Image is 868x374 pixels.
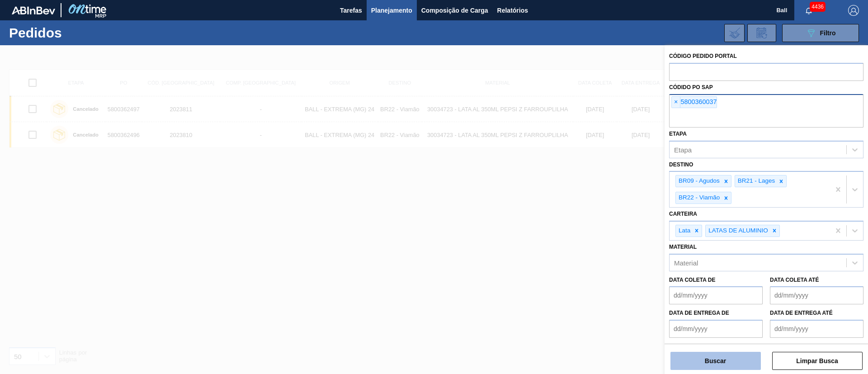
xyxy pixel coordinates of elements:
[676,175,721,187] div: BR09 - Agudos
[770,277,819,283] label: Data coleta até
[676,225,692,237] div: Lata
[810,2,826,12] span: 4436
[669,340,763,353] label: Hora entrega de
[669,53,737,59] label: Código Pedido Portal
[735,175,777,187] div: BR21 - Lages
[674,259,698,266] div: Material
[770,310,833,316] label: Data de Entrega até
[669,310,729,316] label: Data de Entrega de
[671,96,717,108] div: 5800360037
[497,5,528,16] span: Relatórios
[747,24,776,42] div: Solicitação de Revisão de Pedidos
[669,131,687,137] label: Etapa
[848,5,859,16] img: Logout
[794,4,823,17] button: Notificações
[674,146,692,153] div: Etapa
[669,211,697,217] label: Carteira
[669,286,763,304] input: dd/mm/yyyy
[9,28,144,38] h1: Pedidos
[12,6,55,14] img: TNhmsLtSVTkK8tSr43FrP2fwEKptu5GPRR3wAAAABJRU5ErkJggg==
[782,24,859,42] button: Filtro
[820,29,836,37] span: Filtro
[669,161,693,168] label: Destino
[672,97,680,108] span: ×
[676,192,721,204] div: BR22 - Viamão
[706,225,769,237] div: LATAS DE ALUMINIO
[421,5,488,16] span: Composição de Carga
[669,320,763,338] input: dd/mm/yyyy
[770,286,863,304] input: dd/mm/yyyy
[669,244,697,250] label: Material
[669,277,715,283] label: Data coleta de
[770,340,863,353] label: Hora entrega até
[371,5,412,16] span: Planejamento
[724,24,745,42] div: Importar Negociações dos Pedidos
[770,320,863,338] input: dd/mm/yyyy
[340,5,362,16] span: Tarefas
[669,84,713,90] label: Códido PO SAP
